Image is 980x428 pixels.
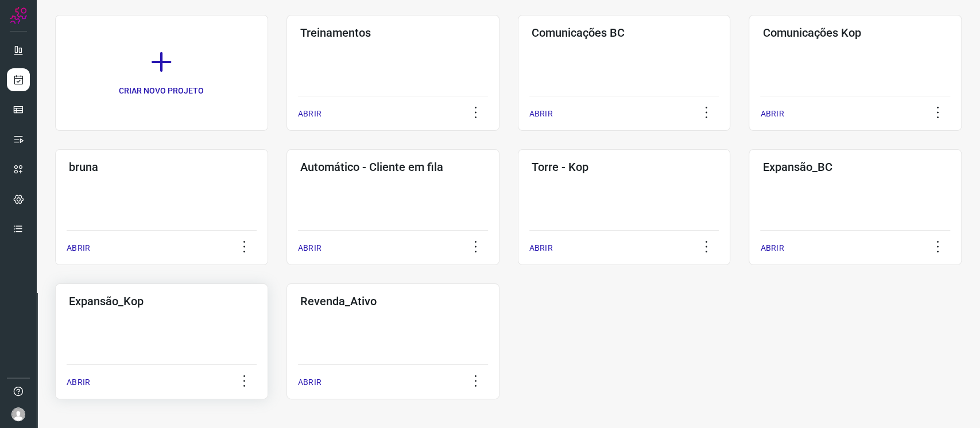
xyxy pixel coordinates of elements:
h3: Expansão_Kop [69,294,254,308]
h3: Expansão_BC [762,160,948,174]
p: ABRIR [298,108,321,120]
h3: Revenda_Ativo [300,294,486,308]
p: ABRIR [529,108,553,120]
img: Logo [10,7,27,24]
h3: Comunicações Kop [762,26,948,40]
p: ABRIR [760,108,784,120]
p: ABRIR [67,376,90,388]
img: avatar-user-boy.jpg [11,407,25,421]
p: CRIAR NOVO PROJETO [119,85,204,97]
p: ABRIR [67,242,90,254]
h3: Torre - Kop [532,160,717,174]
h3: Automático - Cliente em fila [300,160,486,174]
p: ABRIR [760,242,784,254]
h3: bruna [69,160,254,174]
h3: Comunicações BC [532,26,717,40]
p: ABRIR [298,376,321,388]
p: ABRIR [529,242,553,254]
p: ABRIR [298,242,321,254]
h3: Treinamentos [300,26,486,40]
